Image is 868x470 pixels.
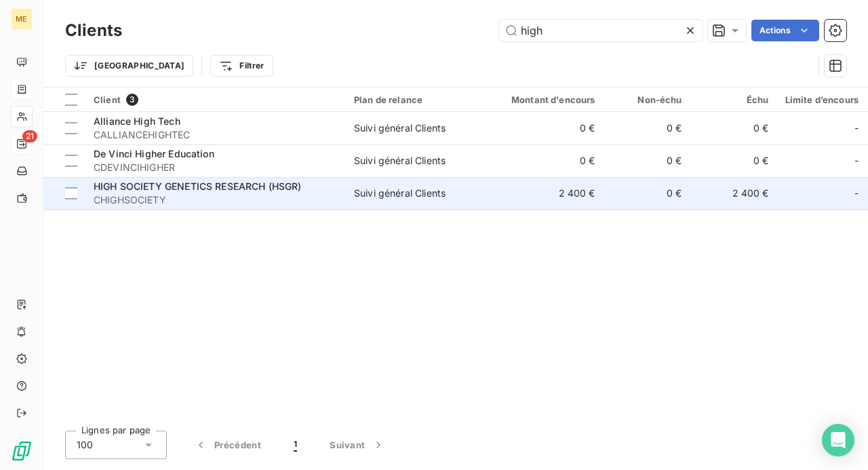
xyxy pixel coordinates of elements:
[604,177,690,210] td: 0 €
[698,94,769,105] div: Échu
[487,144,604,177] td: 0 €
[487,177,604,210] td: 2 400 €
[854,154,859,168] span: -
[690,177,777,210] td: 2 400 €
[94,115,180,127] span: Alliance High Tech
[94,161,338,174] span: CDEVINCIHIGHER
[277,431,313,459] button: 1
[354,187,446,200] div: Suivi général Clients
[94,193,338,207] span: CHIGHSOCIETY
[495,94,595,105] div: Montant d'encours
[854,187,859,200] span: -
[785,94,859,105] div: Limite d’encours
[751,20,819,41] button: Actions
[77,438,93,452] span: 100
[354,94,479,105] div: Plan de relance
[354,121,446,135] div: Suivi général Clients
[487,112,604,144] td: 0 €
[65,55,193,77] button: [GEOGRAPHIC_DATA]
[94,148,214,159] span: De Vinci Higher Education
[822,424,854,456] div: Open Intercom Messenger
[94,180,302,192] span: HIGH SOCIETY GENETICS RESEARCH (HSGR)
[612,94,682,105] div: Non-échu
[65,18,122,43] h3: Clients
[94,94,121,105] span: Client
[178,431,277,459] button: Précédent
[499,20,703,41] input: Rechercher
[690,112,777,144] td: 0 €
[854,121,859,135] span: -
[354,154,446,168] div: Suivi général Clients
[210,55,273,77] button: Filtrer
[604,144,690,177] td: 0 €
[22,130,37,142] span: 21
[294,438,297,452] span: 1
[313,431,401,459] button: Suivant
[11,440,33,462] img: Logo LeanPay
[126,94,138,106] span: 3
[604,112,690,144] td: 0 €
[11,8,33,30] div: ME
[690,144,777,177] td: 0 €
[94,128,338,142] span: CALLIANCEHIGHTEC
